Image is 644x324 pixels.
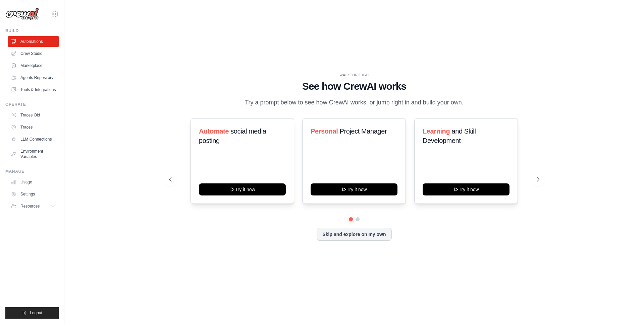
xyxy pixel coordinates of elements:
button: Skip and explore on my own [317,228,391,241]
span: social media posting [199,128,266,144]
a: LLM Connections [8,134,59,145]
button: Try it now [423,183,509,195]
span: Logout [30,310,42,316]
a: Usage [8,177,59,187]
p: Try a prompt below to see how CrewAI works, or jump right in and build your own. [241,98,467,107]
a: Automations [8,36,59,47]
a: Traces Old [8,110,59,120]
a: Traces [8,122,59,133]
span: Project Manager [340,128,387,135]
span: Automate [199,128,229,135]
h1: See how CrewAI works [169,80,539,92]
img: Logo [5,8,39,20]
button: Logout [5,307,59,319]
div: Operate [5,102,59,107]
a: Tools & Integrations [8,84,59,95]
span: and Skill Development [423,128,476,144]
span: Learning [423,128,450,135]
a: Settings [8,189,59,199]
a: Marketplace [8,60,59,71]
div: Manage [5,169,59,174]
a: Agents Repository [8,72,59,83]
span: Resources [20,204,40,209]
button: Try it now [199,183,286,195]
a: Crew Studio [8,48,59,59]
a: Environment Variables [8,146,59,162]
span: Personal [311,128,338,135]
button: Resources [8,201,59,212]
button: Try it now [311,183,397,195]
div: Build [5,28,59,33]
div: WALKTHROUGH [169,73,539,78]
